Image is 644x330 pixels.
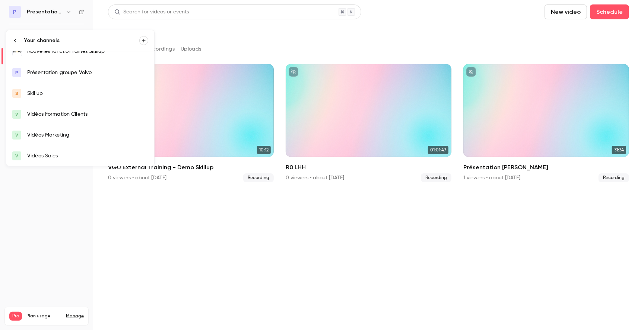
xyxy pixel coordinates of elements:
div: Vidéos Sales [27,152,148,160]
div: Présentation groupe Volvo [27,69,148,76]
div: Vidéos Marketing [27,131,148,139]
span: P [15,69,18,76]
span: S [15,90,18,97]
span: V [15,153,18,159]
span: V [15,132,18,138]
div: Vidéos Formation Clients [27,110,148,118]
span: V [15,111,18,118]
div: Your channels [24,37,139,44]
img: Nouvelles fonctionnalités Skillup [13,47,22,56]
div: Nouvelles fonctionnalités Skillup [27,48,148,55]
div: Skillup [27,90,148,97]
